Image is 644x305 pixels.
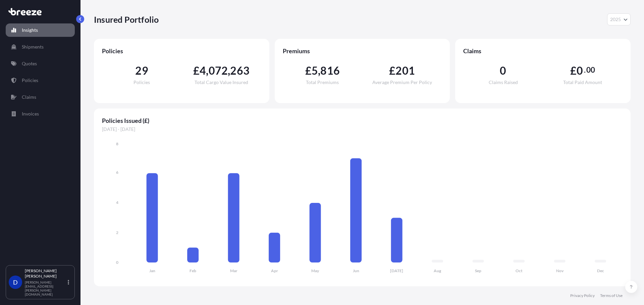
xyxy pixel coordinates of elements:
[22,60,37,67] p: Quotes
[102,47,261,55] span: Policies
[102,126,623,133] span: [DATE] - [DATE]
[193,65,200,76] span: £
[306,80,339,85] span: Total Premiums
[271,268,278,273] tspan: Apr
[390,268,403,273] tspan: [DATE]
[6,40,75,54] a: Shipments
[570,293,595,298] a: Privacy Policy
[597,268,604,273] tspan: Dec
[200,65,206,76] span: 4
[6,57,75,70] a: Quotes
[489,80,518,85] span: Claims Raised
[570,65,577,76] span: £
[230,65,250,76] span: 263
[195,80,248,85] span: Total Cargo Value Insured
[395,65,415,76] span: 201
[116,170,118,175] tspan: 6
[6,23,75,37] a: Insights
[283,47,442,55] span: Premiums
[209,65,228,76] span: 072
[133,80,150,85] span: Policies
[318,65,320,76] span: ,
[516,268,523,273] tspan: Oct
[102,117,623,125] span: Policies Issued (£)
[563,80,602,85] span: Total Paid Amount
[25,268,66,279] p: [PERSON_NAME] [PERSON_NAME]
[607,13,631,25] button: Year Selector
[116,200,118,205] tspan: 4
[463,47,623,55] span: Claims
[372,80,432,85] span: Average Premium Per Policy
[475,268,481,273] tspan: Sep
[305,65,312,76] span: £
[190,268,196,273] tspan: Feb
[116,141,118,146] tspan: 8
[556,268,564,273] tspan: Nov
[311,268,319,273] tspan: May
[149,268,155,273] tspan: Jan
[228,65,230,76] span: ,
[116,230,118,235] tspan: 2
[586,67,595,73] span: 00
[577,65,583,76] span: 0
[206,65,208,76] span: ,
[389,65,395,76] span: £
[600,293,623,298] a: Terms of Use
[13,279,18,286] span: D
[584,67,586,73] span: .
[6,74,75,87] a: Policies
[320,65,340,76] span: 816
[135,65,148,76] span: 29
[22,77,38,84] p: Policies
[22,44,44,50] p: Shipments
[22,27,38,33] p: Insights
[6,90,75,104] a: Claims
[22,110,39,117] p: Invoices
[6,107,75,121] a: Invoices
[434,268,441,273] tspan: Aug
[22,94,36,100] p: Claims
[353,268,359,273] tspan: Jun
[25,280,66,296] p: [PERSON_NAME][EMAIL_ADDRESS][PERSON_NAME][DOMAIN_NAME]
[94,14,159,25] p: Insured Portfolio
[116,260,118,265] tspan: 0
[312,65,318,76] span: 5
[610,16,621,23] span: 2025
[500,65,506,76] span: 0
[230,268,237,273] tspan: Mar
